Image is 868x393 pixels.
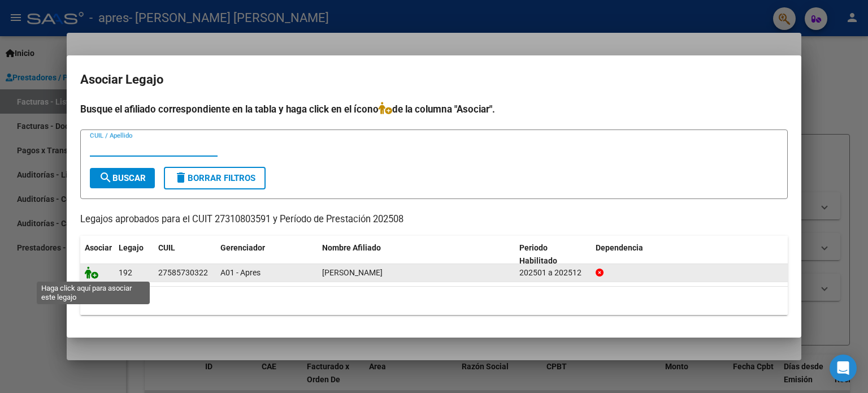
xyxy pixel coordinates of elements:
[322,268,383,277] span: OJEDA MAGALI ANTONELLA
[318,236,515,273] datatable-header-cell: Nombre Afiliado
[216,236,318,273] datatable-header-cell: Gerenciador
[158,266,208,279] div: 27585730322
[519,266,587,279] div: 202501 a 202512
[158,243,175,252] span: CUIL
[99,173,146,183] span: Buscar
[154,236,216,273] datatable-header-cell: CUIL
[119,268,132,277] span: 192
[519,243,557,265] span: Periodo Habilitado
[174,173,255,183] span: Borrar Filtros
[119,243,144,252] span: Legajo
[80,69,788,90] h2: Asociar Legajo
[114,236,154,273] datatable-header-cell: Legajo
[830,355,857,382] div: Open Intercom Messenger
[220,268,261,277] span: A01 - Apres
[80,287,788,315] div: 1 registros
[80,213,788,227] p: Legajos aprobados para el CUIT 27310803591 y Período de Prestación 202508
[515,236,591,273] datatable-header-cell: Periodo Habilitado
[80,102,788,116] h4: Busque el afiliado correspondiente en la tabla y haga click en el ícono de la columna "Asociar".
[174,171,188,184] mat-icon: delete
[220,243,265,252] span: Gerenciador
[80,236,114,273] datatable-header-cell: Asociar
[591,236,788,273] datatable-header-cell: Dependencia
[164,167,266,189] button: Borrar Filtros
[90,168,155,188] button: Buscar
[99,171,112,184] mat-icon: search
[322,243,381,252] span: Nombre Afiliado
[85,243,112,252] span: Asociar
[596,243,643,252] span: Dependencia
